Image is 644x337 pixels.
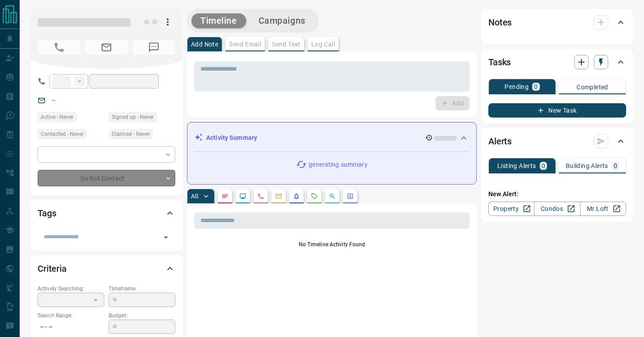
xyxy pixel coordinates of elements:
a: Condos [534,202,580,216]
p: Budget: [109,312,175,320]
div: Notes [488,12,626,33]
p: Building Alerts [566,163,608,169]
p: 0 [614,163,617,169]
span: Signed up - Never [112,113,154,122]
p: Listing Alerts [497,163,536,169]
div: Activity Summary [195,130,469,146]
h2: Tags [38,206,56,220]
h2: Notes [488,15,512,29]
span: No Number [132,40,175,55]
p: Completed [576,84,608,90]
h2: Criteria [38,261,67,276]
p: Add Note [191,41,218,47]
button: Campaigns [250,13,314,28]
span: No Number [38,40,80,55]
div: Alerts [488,131,626,152]
p: 0 [542,163,545,169]
p: Actively Searching: [38,285,104,293]
span: Contacted - Never [41,130,84,139]
p: Activity Summary [206,133,257,143]
a: Property [488,202,534,216]
p: Search Range: [38,312,104,320]
p: All [191,193,198,199]
div: Do Not Contact [38,170,175,186]
svg: Emails [275,193,282,200]
button: New Task [488,103,626,118]
svg: Calls [257,193,264,200]
h2: Alerts [488,134,512,148]
svg: Lead Browsing Activity [239,193,246,200]
p: -- - -- [38,320,104,334]
a: -- [52,97,55,104]
button: Timeline [191,13,246,28]
p: No Timeline Activity Found [194,240,470,249]
p: New Alert: [488,190,626,199]
div: Criteria [38,258,175,279]
svg: Requests [311,193,318,200]
a: Mr.Loft [580,202,626,216]
p: 0 [534,84,538,90]
div: Tasks [488,51,626,73]
span: Active - Never [41,113,73,122]
svg: Notes [221,193,229,200]
button: Open [160,231,172,244]
div: Tags [38,202,175,224]
p: Timeframe: [109,285,175,293]
p: Pending [504,84,529,90]
span: No Email [85,40,128,55]
p: generating summary [309,160,367,169]
span: Claimed - Never [112,130,150,139]
svg: Opportunities [329,193,336,200]
svg: Agent Actions [347,193,354,200]
h2: Tasks [488,55,511,69]
svg: Listing Alerts [293,193,300,200]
